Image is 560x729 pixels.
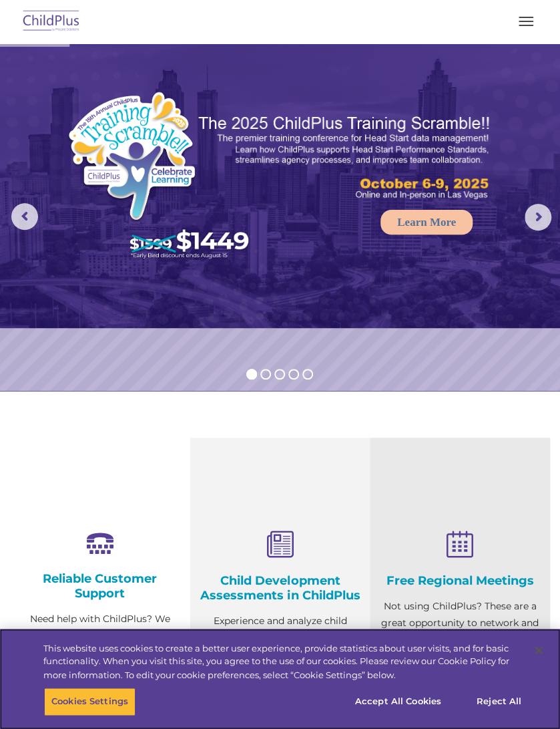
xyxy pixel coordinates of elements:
h4: Free Regional Meetings [380,573,540,588]
h4: Child Development Assessments in ChildPlus [200,573,360,603]
button: Accept All Cookies [348,688,449,716]
div: This website uses cookies to create a better user experience, provide statistics about user visit... [43,642,521,682]
a: Learn More [380,210,473,235]
button: Close [524,635,553,665]
p: Not using ChildPlus? These are a great opportunity to network and learn from ChildPlus users. Fin... [380,598,540,682]
h4: Reliable Customer Support [20,571,180,601]
p: Experience and analyze child assessments and Head Start data management in one system with zero c... [200,613,360,713]
p: Need help with ChildPlus? We offer many convenient ways to contact our amazing Customer Support r... [20,611,180,711]
button: Cookies Settings [44,688,135,716]
img: ChildPlus by Procare Solutions [20,6,83,37]
button: Reject All [457,688,541,716]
